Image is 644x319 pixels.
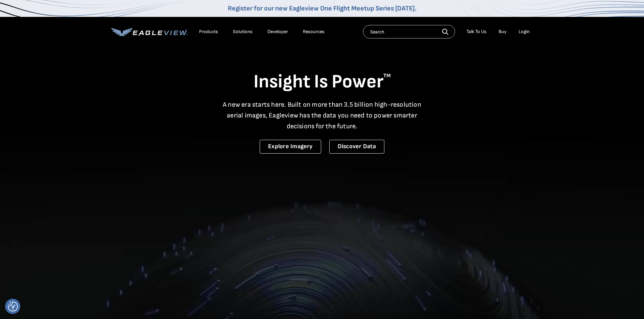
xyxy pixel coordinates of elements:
[111,70,533,94] h1: Insight Is Power
[519,29,530,35] div: Login
[267,29,288,35] a: Developer
[467,29,486,35] div: Talk To Us
[219,99,426,132] p: A new era starts here. Built on more than 3.5 billion high-resolution aerial images, Eagleview ha...
[8,301,18,312] img: Revisit consent button
[363,25,455,38] input: Search
[383,73,391,79] sup: TM
[260,140,321,154] a: Explore Imagery
[199,29,218,35] div: Products
[228,4,416,12] a: Register for our new Eagleview One Flight Meetup Series [DATE].
[8,301,18,312] button: Consent Preferences
[499,29,506,35] a: Buy
[329,140,384,154] a: Discover Data
[303,29,325,35] div: Resources
[233,29,253,35] div: Solutions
